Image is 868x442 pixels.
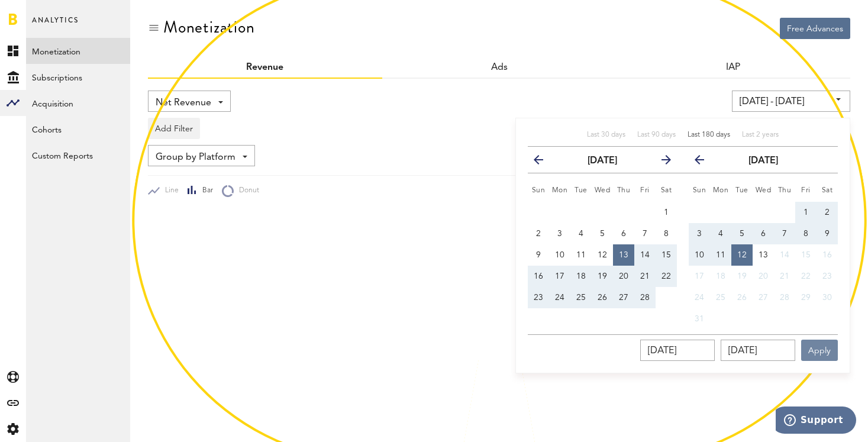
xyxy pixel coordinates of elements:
[822,293,832,302] span: 30
[710,244,731,266] button: 11
[640,340,715,361] input: __.__.____
[780,293,789,302] span: 28
[695,272,704,280] span: 17
[643,230,647,238] span: 7
[731,244,753,266] button: 12
[26,38,130,64] a: Monetization
[598,251,607,259] span: 12
[637,131,676,138] span: Last 90 days
[163,18,255,37] div: Monetization
[528,223,549,244] button: 2
[822,187,833,194] small: Saturday
[613,266,634,287] button: 20
[822,251,832,259] span: 16
[662,251,671,259] span: 15
[774,244,795,266] button: 14
[759,293,768,302] span: 27
[32,13,79,38] span: Analytics
[710,266,731,287] button: 18
[246,63,283,72] a: Revenue
[753,287,774,308] button: 27
[817,223,838,244] button: 9
[661,187,672,194] small: Saturday
[795,287,817,308] button: 29
[619,251,628,259] span: 13
[555,251,564,259] span: 10
[640,187,650,194] small: Friday
[156,93,211,113] span: Net Revenue
[804,208,808,217] span: 1
[721,340,795,361] input: __.__.____
[617,187,631,194] small: Thursday
[26,90,130,116] a: Acquisition
[587,131,625,138] span: Last 30 days
[716,251,725,259] span: 11
[592,244,613,266] button: 12
[148,118,200,139] button: Add Filter
[570,287,592,308] button: 25
[817,202,838,223] button: 2
[780,272,789,280] span: 21
[688,131,730,138] span: Last 180 days
[795,266,817,287] button: 22
[759,272,768,280] span: 20
[737,293,747,302] span: 26
[592,287,613,308] button: 26
[640,293,650,302] span: 28
[689,244,710,266] button: 10
[598,272,607,280] span: 19
[634,266,656,287] button: 21
[718,230,723,238] span: 4
[759,251,768,259] span: 13
[795,223,817,244] button: 8
[697,230,702,238] span: 3
[774,287,795,308] button: 28
[689,287,710,308] button: 24
[619,272,628,280] span: 20
[662,272,671,280] span: 22
[549,223,570,244] button: 3
[570,223,592,244] button: 4
[804,230,808,238] span: 8
[197,186,213,196] span: Bar
[640,251,650,259] span: 14
[640,272,650,280] span: 21
[695,315,704,323] span: 31
[613,223,634,244] button: 6
[534,293,543,302] span: 23
[656,202,677,223] button: 1
[156,147,235,167] span: Group by Platform
[557,230,562,238] span: 3
[621,230,626,238] span: 6
[26,64,130,90] a: Subscriptions
[801,340,838,361] button: Apply
[737,272,747,280] span: 19
[778,187,792,194] small: Thursday
[689,266,710,287] button: 17
[825,230,830,238] span: 9
[588,156,617,166] strong: [DATE]
[570,244,592,266] button: 11
[234,186,259,196] span: Donut
[825,208,830,217] span: 2
[549,287,570,308] button: 24
[817,266,838,287] button: 23
[634,223,656,244] button: 7
[695,293,704,302] span: 24
[695,251,704,259] span: 10
[656,223,677,244] button: 8
[570,266,592,287] button: 18
[528,244,549,266] button: 9
[595,187,611,194] small: Wednesday
[801,293,811,302] span: 29
[579,230,583,238] span: 4
[536,251,541,259] span: 9
[26,142,130,168] a: Custom Reports
[576,272,586,280] span: 18
[534,272,543,280] span: 16
[710,223,731,244] button: 4
[689,223,710,244] button: 3
[532,187,546,194] small: Sunday
[761,230,766,238] span: 6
